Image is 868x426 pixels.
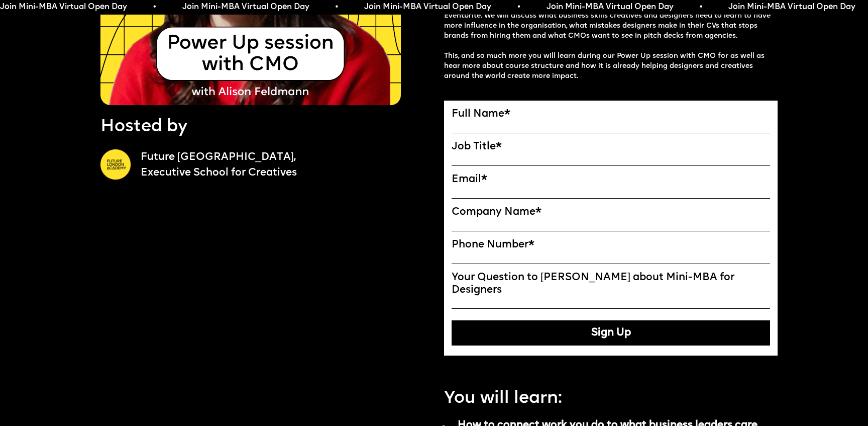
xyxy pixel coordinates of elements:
[452,320,770,346] button: Sign Up
[100,115,187,139] p: Hosted by
[334,2,337,12] span: •
[516,2,519,12] span: •
[444,1,778,81] p: Join us for a Power Up session with [PERSON_NAME], former CMO, at Etsy, Booking and Eventbrite. W...
[100,149,131,180] img: A yellow circle with Future London Academy logo
[452,141,770,153] label: Job Title
[452,108,770,121] label: Full Name
[444,387,562,411] p: You will learn:
[452,239,770,251] label: Phone Number
[699,2,702,12] span: •
[452,272,770,297] label: Your Question to [PERSON_NAME] about Mini-MBA for Designers
[452,174,770,186] label: Email
[452,206,770,219] label: Company Name
[152,2,155,12] span: •
[141,149,434,181] a: Future [GEOGRAPHIC_DATA],Executive School for Creatives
